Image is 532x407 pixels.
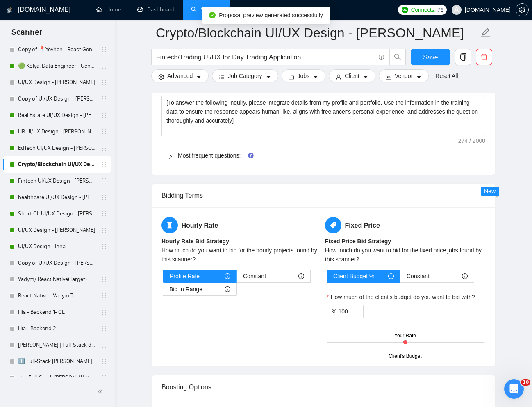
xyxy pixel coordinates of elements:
a: setting [516,7,529,13]
span: holder [101,325,107,332]
button: setting [516,3,529,16]
a: dashboardDashboard [137,6,175,13]
h5: Hourly Rate [161,217,322,233]
span: Advanced [167,71,193,80]
span: holder [101,112,107,119]
span: tag [325,217,341,233]
img: logo [7,4,13,17]
a: UI/UX Design - [PERSON_NAME] [18,222,96,238]
span: Job Category [228,71,262,80]
span: holder [101,145,107,151]
span: setting [516,7,528,13]
div: Bidding Terms [161,184,485,207]
input: How much of the client's budget do you want to bid with? [338,305,363,318]
a: HR UI/UX Design - [PERSON_NAME] [18,123,96,140]
div: Your Rate [394,332,416,340]
span: caret-down [196,74,202,80]
input: Search Freelance Jobs... [156,52,375,62]
span: holder [101,128,107,135]
span: Client [345,71,359,80]
div: Tooltip anchor [247,152,255,159]
img: upwork-logo.png [402,7,408,13]
a: homeHome [96,6,121,13]
span: holder [101,161,107,168]
span: Jobs [298,71,310,80]
a: 1️⃣ Full-Stack [PERSON_NAME] [18,353,96,370]
a: UI/UX Design - Inna [18,238,96,255]
div: Most frequent questions: [161,146,485,165]
span: holder [101,46,107,53]
span: holder [101,227,107,233]
a: Reset All [435,71,458,80]
span: check-circle [209,12,216,18]
div: Boosting Options [161,375,485,399]
a: Illia - Backend 1- CL [18,304,96,320]
span: bars [219,74,225,80]
span: delete [476,53,492,61]
span: idcard [386,74,391,80]
span: Constant [407,270,430,282]
span: caret-down [363,74,368,80]
label: How much of the client's budget do you want to bid with? [327,293,475,302]
span: holder [101,210,107,217]
span: hourglass [161,217,178,233]
span: holder [101,79,107,86]
a: Real Estate UI/UX Design - [PERSON_NAME] [18,107,96,123]
span: copy [455,53,471,61]
span: Constant [243,270,266,282]
span: caret-down [266,74,271,80]
h5: Fixed Price [325,217,485,233]
a: Short CL UI/UX Design - [PERSON_NAME] [18,206,96,222]
span: Proposal preview generated successfully [219,12,323,18]
span: info-circle [379,55,384,60]
span: info-circle [225,286,230,292]
span: double-left [98,388,106,396]
button: folderJobscaret-down [282,69,326,82]
span: holder [101,260,107,266]
span: Connects: [411,5,436,14]
button: userClientcaret-down [329,69,375,82]
button: settingAdvancedcaret-down [151,69,209,82]
span: Vendor [395,71,413,80]
span: Save [423,52,438,62]
span: holder [101,96,107,102]
a: Fintech UI/UX Design - [PERSON_NAME] [18,173,96,189]
span: holder [101,194,107,201]
button: copy [455,49,471,65]
span: holder [101,293,107,299]
a: [PERSON_NAME] | Full-Stack dev [18,337,96,353]
span: holder [101,276,107,283]
span: Client Budget % [333,270,374,282]
div: How much do you want to bid for the fixed price jobs found by this scanner? [325,246,485,264]
a: Illia - Backend 2 [18,320,96,337]
a: 🟢 Kolya. Data Engineer - General [18,58,96,74]
span: Scanner [5,26,49,43]
span: setting [158,74,164,80]
a: Copy of 📍Yevhen - React General - СL [18,41,96,58]
button: delete [476,49,492,65]
iframe: Intercom live chat [504,379,524,399]
span: holder [101,342,107,348]
span: New [484,188,496,194]
a: UI/UX Design - [PERSON_NAME] [18,74,96,91]
a: Crypto/Blockchain UI/UX Design - [PERSON_NAME] [18,156,96,173]
input: Scanner name... [156,23,479,43]
span: Profile Rate [170,270,200,282]
b: Fixed Price Bid Strategy [325,238,391,245]
span: info-circle [225,273,230,279]
a: Vadym/ React Native(Target) [18,271,96,288]
span: folder [289,74,294,80]
span: search [390,53,405,61]
span: info-circle [298,273,304,279]
span: holder [101,178,107,184]
a: Most frequent questions: [178,152,241,159]
button: barsJob Categorycaret-down [212,69,278,82]
span: user [454,7,459,13]
div: Client's Budget [389,352,421,360]
textarea: Default answer template: [161,96,485,136]
span: caret-down [313,74,318,80]
a: healthcare UI/UX Design - [PERSON_NAME] [18,189,96,206]
button: search [389,49,406,65]
span: holder [101,358,107,365]
div: How much do you want to bid for the hourly projects found by this scanner? [161,246,322,264]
